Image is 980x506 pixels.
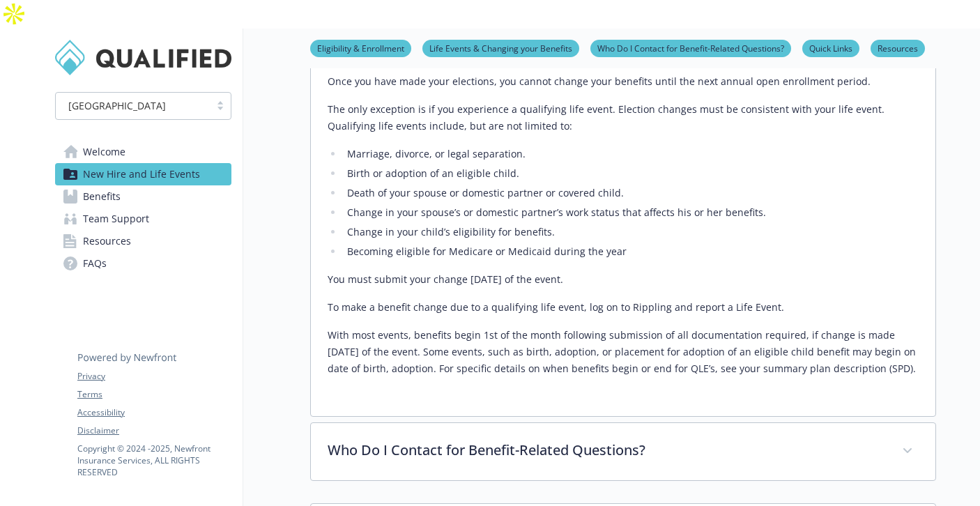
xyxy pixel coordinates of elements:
span: [GEOGRAPHIC_DATA] [63,98,203,113]
p: Copyright © 2024 - 2025 , Newfront Insurance Services, ALL RIGHTS RESERVED [77,443,231,478]
a: Life Events & Changing your Benefits [422,41,579,54]
p: Who Do I Contact for Benefit-Related Questions? [328,440,885,461]
a: FAQs [55,252,231,275]
span: New Hire and Life Events [83,163,200,185]
p: You must submit your change [DATE] of the event. [328,271,919,288]
span: Resources [83,230,131,252]
li: Death of your spouse or domestic partner or covered child. [343,185,919,201]
p: Once you have made your elections, you cannot change your benefits until the next annual open enr... [328,73,919,90]
p: To make a benefit change due to a qualifying life event, log on to Rippling and report a Life Event. [328,299,919,316]
a: Resources [55,230,231,252]
a: Quick Links [802,41,859,54]
li: Marriage, divorce, or legal separation. [343,146,919,162]
p: The only exception is if you experience a qualifying life event. Election changes must be consist... [328,101,919,135]
a: Who Do I Contact for Benefit-Related Questions? [590,41,791,54]
li: Change in your spouse’s or domestic partner’s work status that affects his or her benefits. [343,204,919,221]
li: Change in your child’s eligibility for benefits. [343,224,919,240]
a: Privacy [77,370,231,383]
a: Team Support [55,208,231,230]
span: Welcome [83,141,125,163]
a: Resources [871,41,925,54]
span: [GEOGRAPHIC_DATA] [68,98,166,113]
span: Team Support [83,208,149,230]
a: Accessibility [77,406,231,419]
div: Life Events & Changing your Benefits [311,62,935,416]
li: Becoming eligible for Medicare or Medicaid during the year [343,243,919,260]
a: Welcome [55,141,231,163]
div: Who Do I Contact for Benefit-Related Questions? [311,423,935,480]
a: Benefits [55,185,231,208]
span: Benefits [83,185,121,208]
li: Birth or adoption of an eligible child. [343,165,919,182]
a: Terms [77,388,231,401]
a: Disclaimer [77,424,231,437]
a: New Hire and Life Events [55,163,231,185]
a: Eligibility & Enrollment [310,41,411,54]
span: FAQs [83,252,107,275]
p: With most events, benefits begin 1st of the month following submission of all documentation requi... [328,327,919,377]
